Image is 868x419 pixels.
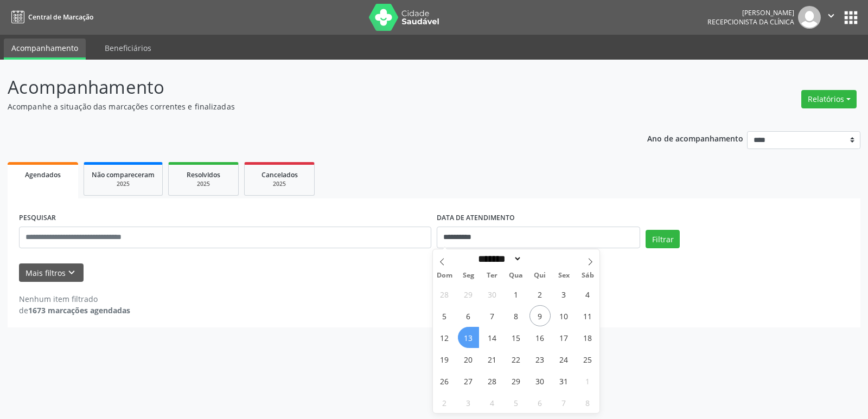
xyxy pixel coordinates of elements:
span: Outubro 15, 2025 [506,327,527,348]
span: Outubro 17, 2025 [553,327,575,348]
span: Outubro 10, 2025 [553,305,575,326]
span: Outubro 9, 2025 [529,305,551,326]
span: Outubro 18, 2025 [577,327,598,348]
span: Outubro 30, 2025 [529,370,551,391]
span: Seg [456,272,480,279]
span: Outubro 26, 2025 [434,370,455,391]
span: Novembro 1, 2025 [577,370,598,391]
span: Outubro 25, 2025 [577,349,598,370]
span: Outubro 6, 2025 [458,305,479,326]
span: Outubro 13, 2025 [458,327,479,348]
button: Filtrar [646,230,680,248]
a: Acompanhamento [4,38,86,60]
button: apps [841,8,860,27]
strong: 1673 marcações agendadas [28,305,130,315]
span: Outubro 11, 2025 [577,305,598,326]
span: Setembro 30, 2025 [482,283,503,305]
span: Outubro 4, 2025 [577,283,598,305]
span: Resolvidos [187,170,220,179]
button:  [821,6,841,29]
div: de [19,305,130,316]
p: Ano de acompanhamento [647,131,743,145]
span: Outubro 14, 2025 [482,327,503,348]
a: Central de Marcação [8,8,93,26]
span: Recepcionista da clínica [707,17,794,27]
span: Outubro 29, 2025 [506,370,527,391]
div: [PERSON_NAME] [707,8,794,17]
span: Setembro 28, 2025 [434,283,455,305]
button: Mais filtroskeyboard_arrow_down [19,263,84,282]
a: Beneficiários [97,38,159,57]
span: Outubro 28, 2025 [482,370,503,391]
span: Outubro 20, 2025 [458,349,479,370]
span: Outubro 7, 2025 [482,305,503,326]
span: Outubro 31, 2025 [553,370,575,391]
span: Novembro 4, 2025 [482,392,503,413]
span: Outubro 22, 2025 [506,349,527,370]
span: Não compareceram [92,170,155,179]
span: Central de Marcação [28,12,93,22]
label: PESQUISAR [19,210,56,227]
label: DATA DE ATENDIMENTO [437,210,515,227]
div: Nenhum item filtrado [19,293,130,305]
span: Agendados [25,170,61,179]
span: Novembro 8, 2025 [577,392,598,413]
span: Qui [528,272,552,279]
span: Novembro 3, 2025 [458,392,479,413]
button: Relatórios [801,90,857,108]
span: Ter [480,272,504,279]
span: Outubro 5, 2025 [434,305,455,326]
div: 2025 [92,180,155,188]
span: Sex [552,272,576,279]
span: Outubro 27, 2025 [458,370,479,391]
span: Outubro 24, 2025 [553,349,575,370]
span: Outubro 8, 2025 [506,305,527,326]
span: Outubro 16, 2025 [529,327,551,348]
img: img [798,6,821,29]
input: Year [522,253,558,265]
p: Acompanhe a situação das marcações correntes e finalizadas [8,101,604,112]
span: Outubro 21, 2025 [482,349,503,370]
i:  [825,10,837,22]
span: Outubro 2, 2025 [529,283,551,305]
span: Qua [504,272,528,279]
div: 2025 [176,180,231,188]
span: Novembro 5, 2025 [506,392,527,413]
span: Sáb [576,272,599,279]
span: Novembro 2, 2025 [434,392,455,413]
span: Dom [433,272,457,279]
span: Outubro 19, 2025 [434,349,455,370]
span: Novembro 7, 2025 [553,392,575,413]
span: Outubro 1, 2025 [506,283,527,305]
span: Cancelados [261,170,298,179]
span: Setembro 29, 2025 [458,283,479,305]
i: keyboard_arrow_down [66,267,78,279]
span: Outubro 12, 2025 [434,327,455,348]
span: Outubro 23, 2025 [529,349,551,370]
div: 2025 [252,180,307,188]
select: Month [475,253,522,265]
span: Novembro 6, 2025 [529,392,551,413]
p: Acompanhamento [8,74,604,101]
span: Outubro 3, 2025 [553,283,575,305]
